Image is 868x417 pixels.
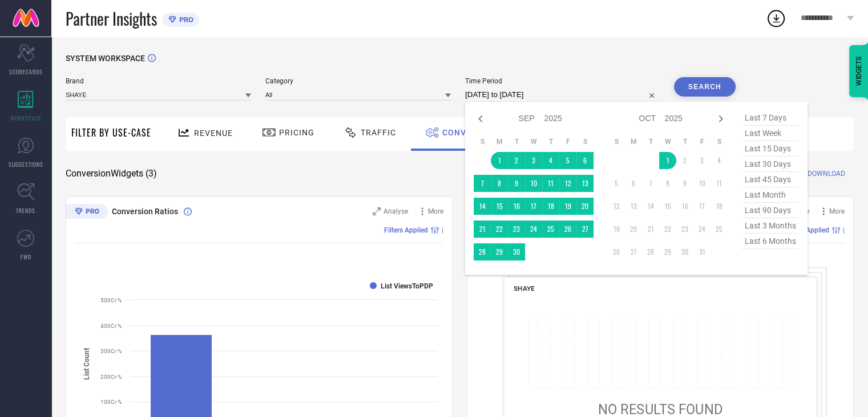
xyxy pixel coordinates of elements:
td: Fri Sep 26 2025 [559,220,576,238]
td: Tue Oct 21 2025 [642,220,659,238]
td: Wed Sep 03 2025 [525,152,542,169]
td: Tue Sep 09 2025 [508,175,525,192]
span: last month [742,187,799,203]
td: Mon Sep 08 2025 [491,175,508,192]
th: Sunday [474,137,491,146]
td: Fri Sep 12 2025 [559,175,576,192]
th: Wednesday [659,137,676,146]
th: Saturday [710,137,728,146]
td: Sun Sep 07 2025 [474,175,491,192]
span: last 45 days [742,172,799,187]
td: Sat Sep 20 2025 [576,198,594,215]
span: TRENDS [16,206,35,215]
td: Mon Sep 29 2025 [491,243,508,260]
td: Tue Sep 16 2025 [508,198,525,215]
input: Select time period [465,88,660,102]
td: Tue Sep 30 2025 [508,243,525,260]
text: List ViewsToPDP [381,282,433,290]
td: Tue Sep 23 2025 [508,220,525,238]
td: Fri Oct 03 2025 [693,152,710,169]
td: Fri Sep 19 2025 [559,198,576,215]
th: Thursday [676,137,693,146]
span: last 6 months [742,234,799,249]
td: Thu Sep 04 2025 [542,152,559,169]
span: Time Period [465,77,660,85]
td: Thu Sep 18 2025 [542,198,559,215]
td: Thu Oct 16 2025 [676,198,693,215]
span: last 3 months [742,218,799,234]
td: Thu Sep 25 2025 [542,220,559,238]
span: Conversion [442,128,498,137]
th: Thursday [542,137,559,146]
td: Thu Oct 09 2025 [676,175,693,192]
td: Sun Oct 12 2025 [608,198,625,215]
svg: Zoom [373,207,381,215]
text: 500Cr % [100,297,122,303]
td: Fri Oct 17 2025 [693,198,710,215]
td: Mon Sep 01 2025 [491,152,508,169]
span: last 7 days [742,110,799,126]
span: SCORECARDS [9,67,43,76]
span: WORKSPACE [10,114,42,122]
th: Wednesday [525,137,542,146]
span: SUGGESTIONS [9,160,43,169]
td: Fri Oct 10 2025 [693,175,710,192]
td: Wed Oct 29 2025 [659,243,676,260]
span: | [442,226,443,234]
td: Wed Sep 24 2025 [525,220,542,238]
span: Pricing [279,128,314,137]
td: Fri Oct 24 2025 [693,220,710,238]
span: Revenue [194,129,233,138]
span: Traffic [361,128,396,137]
td: Sun Sep 14 2025 [474,198,491,215]
td: Wed Oct 15 2025 [659,198,676,215]
td: Sun Oct 05 2025 [608,175,625,192]
td: Thu Oct 23 2025 [676,220,693,238]
td: Sat Oct 11 2025 [710,175,728,192]
td: Sat Sep 13 2025 [576,175,594,192]
td: Sat Sep 06 2025 [576,152,594,169]
th: Tuesday [642,137,659,146]
span: Filters Applied [384,226,428,234]
td: Fri Oct 31 2025 [693,243,710,260]
td: Sat Oct 25 2025 [710,220,728,238]
tspan: List Count [83,347,91,379]
td: Tue Oct 07 2025 [642,175,659,192]
th: Monday [625,137,642,146]
text: 200Cr % [100,374,122,380]
span: Category [265,77,451,85]
td: Wed Oct 01 2025 [659,152,676,169]
th: Monday [491,137,508,146]
span: Analyse [383,207,408,215]
span: Brand [66,77,251,85]
text: 400Cr % [100,323,122,329]
td: Mon Sep 22 2025 [491,220,508,238]
td: Mon Oct 13 2025 [625,198,642,215]
td: Wed Oct 08 2025 [659,175,676,192]
span: last 90 days [742,203,799,218]
span: FWD [21,252,31,261]
button: Search [674,77,736,97]
td: Mon Oct 06 2025 [625,175,642,192]
td: Thu Sep 11 2025 [542,175,559,192]
span: SHAYE [514,284,535,292]
td: Sun Sep 28 2025 [474,243,491,260]
td: Tue Oct 28 2025 [642,243,659,260]
td: Mon Oct 20 2025 [625,220,642,238]
span: last 15 days [742,141,799,157]
td: Sat Oct 18 2025 [710,198,728,215]
span: DOWNLOAD [808,168,845,179]
span: last week [742,126,799,141]
span: Conversion Ratios [112,207,178,216]
th: Friday [559,137,576,146]
td: Mon Oct 27 2025 [625,243,642,260]
span: last 30 days [742,157,799,172]
div: Next month [714,112,728,126]
span: Partner Insights [66,7,157,30]
text: 100Cr % [100,399,122,405]
td: Thu Oct 30 2025 [676,243,693,260]
td: Wed Sep 10 2025 [525,175,542,192]
th: Friday [693,137,710,146]
td: Tue Sep 02 2025 [508,152,525,169]
span: | [843,226,845,234]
